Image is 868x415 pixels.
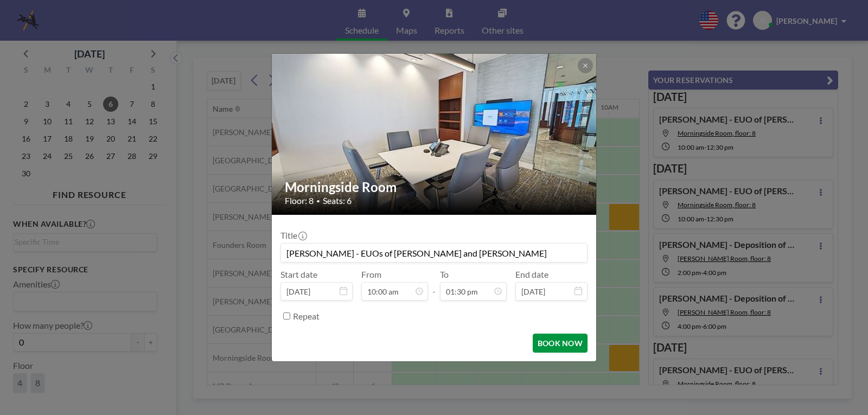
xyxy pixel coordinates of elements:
span: • [316,197,320,205]
span: - [432,273,436,297]
label: Repeat [293,311,320,322]
h2: Morningside Room [285,179,584,195]
span: Seats: 6 [323,195,352,206]
label: End date [515,269,548,280]
label: From [361,269,381,280]
img: 537.jpg [272,12,597,257]
input: Joanne's reservation [281,244,587,262]
label: To [440,269,449,280]
span: Floor: 8 [285,195,314,206]
label: Title [280,230,306,241]
button: BOOK NOW [533,334,588,353]
label: Start date [280,269,317,280]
